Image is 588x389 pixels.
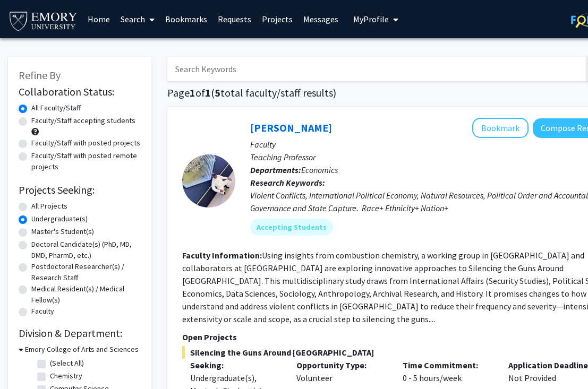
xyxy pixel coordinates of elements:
[8,341,45,381] iframe: Chat
[403,359,493,371] p: Time Commitment:
[257,1,298,38] a: Projects
[190,86,195,99] span: 1
[31,102,81,114] label: All Faculty/Staff
[31,150,141,172] label: Faculty/Staff with posted remote projects
[31,306,54,317] label: Faculty
[31,115,135,126] label: Faculty/Staff accepting students
[31,213,88,224] label: Undergraduate(s)
[250,177,325,188] b: Research Keywords:
[182,250,262,261] b: Faculty Information:
[31,137,140,149] label: Faculty/Staff with posted projects
[115,1,160,38] a: Search
[301,165,338,175] span: Economics
[160,1,212,38] a: Bookmarks
[50,370,82,382] label: Chemistry
[50,358,84,369] label: (Select All)
[82,1,115,38] a: Home
[298,1,344,38] a: Messages
[167,57,584,81] input: Search Keywords
[215,86,220,99] span: 5
[19,327,141,340] h2: Division & Department:
[296,359,387,371] p: Opportunity Type:
[19,68,61,82] span: Refine By
[31,226,94,237] label: Master's Student(s)
[353,14,389,24] span: My Profile
[250,219,333,236] mat-chip: Accepting Students
[212,1,257,38] a: Requests
[472,118,529,138] button: Add Melvin Ayogu to Bookmarks
[31,201,67,212] label: All Projects
[250,121,332,134] a: [PERSON_NAME]
[190,359,280,371] p: Seeking:
[31,261,141,283] label: Postdoctoral Researcher(s) / Research Staff
[25,344,139,355] h3: Emory College of Arts and Sciences
[205,86,211,99] span: 1
[8,8,79,32] img: Emory University Logo
[250,165,301,175] b: Departments:
[31,239,141,261] label: Doctoral Candidate(s) (PhD, MD, DMD, PharmD, etc.)
[19,85,141,98] h2: Collaboration Status:
[19,184,141,196] h2: Projects Seeking:
[31,283,141,306] label: Medical Resident(s) / Medical Fellow(s)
